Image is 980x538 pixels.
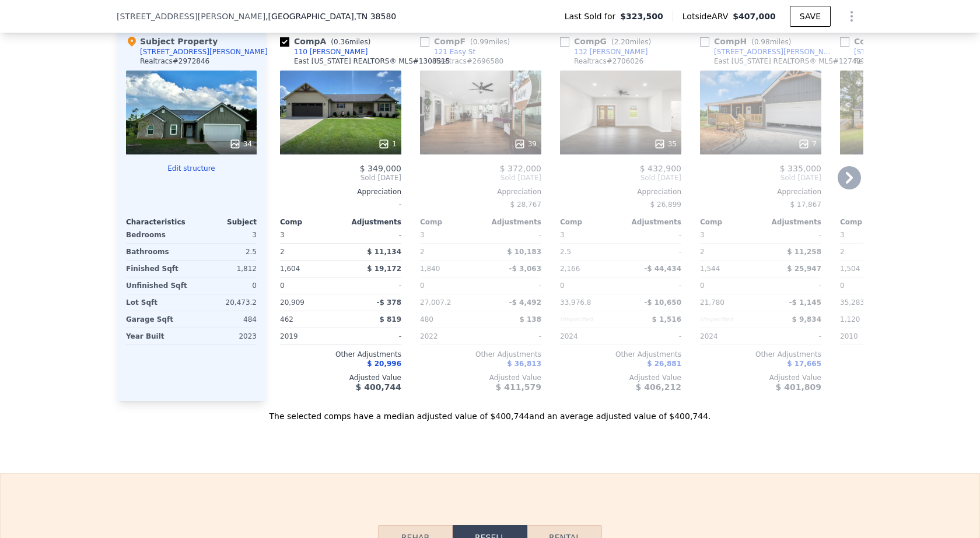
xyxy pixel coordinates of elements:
span: $ 349,000 [360,164,401,173]
div: - [483,277,541,294]
span: $323,500 [620,10,663,22]
span: $ 20,996 [367,360,401,368]
span: ( miles) [607,38,656,46]
span: -$ 44,434 [644,265,681,273]
span: 1,604 [280,265,300,273]
span: $ 36,813 [507,360,541,368]
span: $ 400,744 [356,382,401,392]
div: 0 [194,277,257,294]
div: Other Adjustments [700,350,821,359]
div: - [280,196,401,213]
span: $ 138 [519,315,541,323]
span: 3 [420,231,425,239]
span: 35,283.60 [840,298,876,307]
span: Sold [DATE] [560,173,681,182]
span: 0.36 [334,38,349,46]
span: , [GEOGRAPHIC_DATA] [265,10,396,22]
div: Comp [420,217,481,227]
span: 2.20 [614,38,630,46]
div: 2024 [700,328,758,344]
div: Characteristics [126,217,191,227]
div: Adjusted Value [420,373,541,382]
span: 1,840 [420,265,440,273]
span: -$ 378 [376,298,401,307]
div: [STREET_ADDRESS][PERSON_NAME] [714,47,835,57]
div: Realtracs # 2707442 [854,57,923,66]
div: Subject Property [126,36,218,47]
div: Realtracs # 2972846 [140,57,209,66]
div: The selected comps have a median adjusted value of $400,744 and an average adjusted value of $400... [117,401,863,422]
a: 132 [PERSON_NAME] [560,47,647,57]
div: Other Adjustments [420,350,541,359]
div: - [343,227,401,243]
div: Unfinished Sqft [126,277,189,294]
span: $ 26,881 [647,360,681,368]
div: - [763,328,821,344]
div: Adjusted Value [700,373,821,382]
div: 7 [798,138,817,150]
div: - [483,227,541,243]
button: SAVE [790,6,831,27]
span: 27,007.2 [420,298,451,307]
span: -$ 10,650 [644,298,681,307]
div: Realtracs # 2696580 [434,57,503,66]
div: East [US_STATE] REALTORS® MLS # 1274278 [714,57,870,66]
div: 3 [194,227,257,243]
div: 110 [PERSON_NAME] [294,47,367,57]
span: 1,120 [840,315,860,323]
div: Unspecified [700,311,758,328]
button: Show Options [840,5,863,28]
div: 2022 [420,328,478,344]
span: Last Sold for [565,10,621,22]
div: Realtracs # 2706026 [574,57,643,66]
div: Appreciation [840,187,961,196]
span: 21,780 [700,298,724,307]
div: Unspecified [560,311,618,328]
span: 3 [840,231,845,239]
div: Comp [560,217,621,227]
div: [STREET_ADDRESS] [854,47,923,57]
div: - [763,227,821,243]
div: Appreciation [560,187,681,196]
div: Comp G [560,36,656,47]
div: Adjusted Value [280,373,401,382]
a: [STREET_ADDRESS][PERSON_NAME] [700,47,835,57]
span: -$ 1,145 [789,298,821,307]
span: 3 [700,231,705,239]
div: Adjustments [341,217,401,227]
div: Comp [280,217,341,227]
div: 2010 [840,328,898,344]
div: - [623,227,681,243]
span: 2,166 [560,265,580,273]
div: Appreciation [420,187,541,196]
div: 484 [194,311,257,328]
div: Finished Sqft [126,261,189,277]
span: $ 432,900 [640,164,681,173]
div: Bedrooms [126,227,189,243]
span: $ 25,947 [787,265,821,273]
span: $ 819 [379,315,401,323]
span: $ 11,258 [787,248,821,256]
div: 132 [PERSON_NAME] [574,47,647,57]
div: Adjusted Value [560,373,681,382]
div: Adjusted Value [840,373,961,382]
div: Subject [191,217,257,227]
div: 2.5 [194,244,257,260]
span: $ 28,767 [510,201,541,209]
a: [STREET_ADDRESS] [840,47,923,57]
span: $ 17,665 [787,360,821,368]
span: Sold [DATE] [700,173,821,182]
div: Adjustments [481,217,541,227]
div: - [623,277,681,294]
a: 121 Easy St [420,47,475,57]
div: Other Adjustments [840,350,961,359]
div: - [763,277,821,294]
span: 0 [840,282,845,290]
span: $407,000 [733,12,776,21]
span: , TN 38580 [354,12,396,21]
span: -$ 4,492 [509,298,541,307]
div: Bathrooms [126,244,189,260]
span: Sold [DATE] [420,173,541,182]
span: 0.99 [473,38,489,46]
span: Sold [DATE] [280,173,401,182]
